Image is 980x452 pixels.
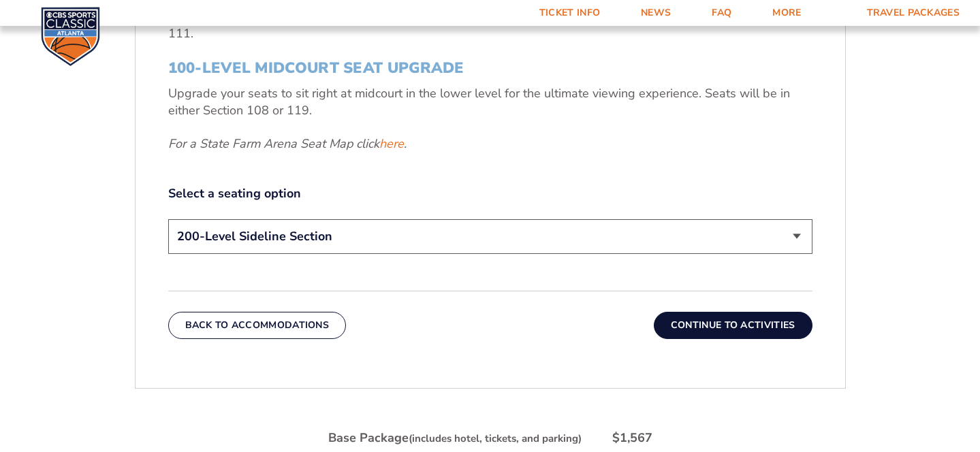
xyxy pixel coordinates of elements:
div: Base Package [328,430,582,447]
h3: 100-Level Midcourt Seat Upgrade [168,59,812,77]
em: For a State Farm Arena Seat Map click . [168,135,407,152]
button: Back To Accommodations [168,312,347,339]
button: Continue To Activities [654,312,812,339]
p: Upgrade your seats to sit right at midcourt in the lower level for the ultimate viewing experienc... [168,85,812,119]
small: (includes hotel, tickets, and parking) [409,432,582,445]
img: CBS Sports Classic [41,7,100,66]
label: Select a seating option [168,185,812,202]
div: $1,567 [612,430,652,447]
a: here [379,135,404,152]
